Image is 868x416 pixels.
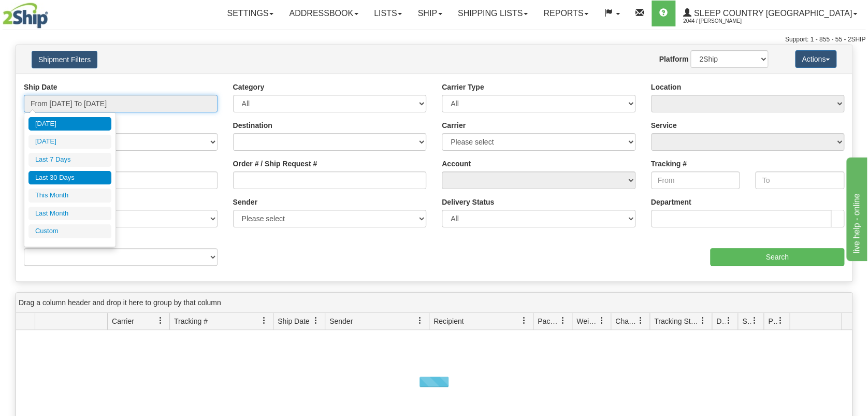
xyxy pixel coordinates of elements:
span: 2044 / [PERSON_NAME] [683,16,761,26]
a: Reports [536,1,596,26]
iframe: chat widget [844,155,867,261]
div: live help - online [8,6,96,19]
span: Ship Date [278,316,309,326]
input: To [755,171,844,189]
li: Last 7 Days [28,153,111,167]
img: logo2044.jpg [3,3,48,28]
a: Ship Date filter column settings [307,312,325,329]
label: Ship Date [24,82,57,92]
label: Tracking # [651,159,687,169]
span: Packages [538,316,559,326]
input: Search [710,248,844,266]
span: Tracking Status [654,316,699,326]
a: Pickup Status filter column settings [772,312,789,329]
li: [DATE] [28,135,111,149]
a: Recipient filter column settings [515,312,533,329]
a: Shipment Issues filter column settings [746,312,763,329]
label: Department [651,197,691,207]
a: Carrier filter column settings [152,312,169,329]
div: Support: 1 - 855 - 55 - 2SHIP [3,35,865,44]
a: Shipping lists [450,1,536,26]
a: Delivery Status filter column settings [720,312,737,329]
a: Ship [410,1,450,26]
span: Charge [615,316,637,326]
li: [DATE] [28,117,111,131]
label: Sender [233,197,257,207]
span: Sender [329,316,353,326]
li: Last 30 Days [28,171,111,185]
label: Service [651,120,677,131]
a: Packages filter column settings [554,312,572,329]
label: Platform [659,54,688,64]
span: Tracking # [174,316,208,326]
label: Carrier [442,120,466,131]
input: From [651,171,740,189]
li: Last Month [28,207,111,221]
span: Shipment Issues [742,316,751,326]
label: Carrier Type [442,82,484,92]
span: Sleep Country [GEOGRAPHIC_DATA] [691,9,852,18]
a: Lists [366,1,410,26]
label: Location [651,82,681,92]
a: Tracking # filter column settings [255,312,273,329]
label: Destination [233,120,272,131]
label: Account [442,159,471,169]
span: Delivery Status [716,316,725,326]
button: Shipment Filters [32,51,97,68]
button: Actions [795,50,836,68]
a: Sleep Country [GEOGRAPHIC_DATA] 2044 / [PERSON_NAME] [675,1,865,26]
label: Category [233,82,265,92]
a: Sender filter column settings [411,312,429,329]
div: grid grouping header [16,293,852,313]
a: Settings [219,1,281,26]
span: Recipient [433,316,464,326]
span: Pickup Status [768,316,777,326]
label: Delivery Status [442,197,494,207]
li: This Month [28,189,111,203]
label: Order # / Ship Request # [233,159,317,169]
a: Charge filter column settings [632,312,649,329]
a: Tracking Status filter column settings [694,312,712,329]
li: Custom [28,224,111,238]
span: Weight [576,316,598,326]
a: Weight filter column settings [593,312,611,329]
a: Addressbook [281,1,366,26]
span: Carrier [112,316,134,326]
